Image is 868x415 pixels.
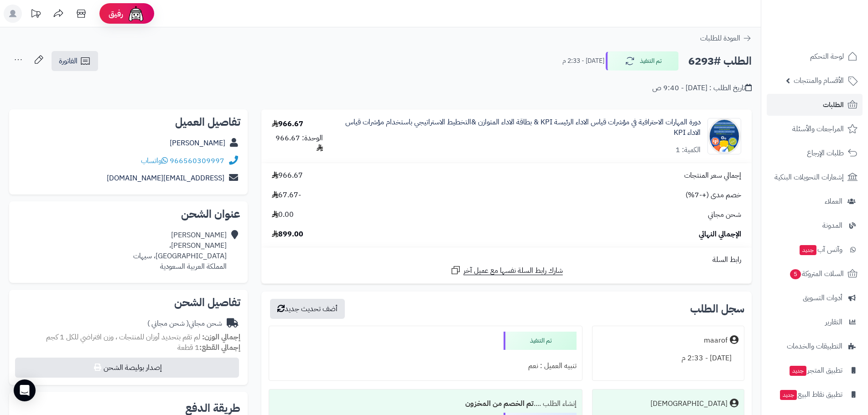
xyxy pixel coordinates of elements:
h2: طريقة الدفع [185,403,240,414]
span: ( شحن مجاني ) [147,318,189,329]
h2: عنوان الشحن [16,209,240,220]
img: ai-face.png [127,5,145,23]
div: تاريخ الطلب : [DATE] - 9:40 ص [652,83,752,93]
span: شحن مجاني [708,210,741,220]
span: 966.67 [272,170,303,181]
span: التطبيقات والخدمات [787,340,842,353]
div: الكمية: 1 [676,145,701,155]
a: العملاء [767,190,863,212]
a: الطلبات [767,94,863,116]
a: واتساب [141,155,168,166]
img: 1757934064-WhatsApp%20Image%202025-09-15%20at%202.00.17%20PM-90x90.jpeg [708,118,741,154]
span: العملاء [825,195,842,208]
span: -67.67 [272,190,301,200]
a: التطبيقات والخدمات [767,335,863,357]
strong: إجمالي القطع: [199,342,240,353]
button: أضف تحديث جديد [270,299,345,319]
span: رفيق [109,8,123,19]
div: رابط السلة [265,255,748,265]
a: الفاتورة [52,51,98,71]
span: 899.00 [272,229,303,240]
span: المدونة [822,219,842,232]
span: السلات المتروكة [789,267,844,280]
a: السلات المتروكة5 [767,263,863,285]
span: تطبيق نقاط البيع [779,388,842,401]
span: لوحة التحكم [810,50,844,63]
span: الفاتورة [59,56,78,67]
a: لوحة التحكم [767,46,863,67]
span: جديد [790,366,806,376]
a: شارك رابط السلة نفسها مع عميل آخر [450,265,563,276]
span: الأقسام والمنتجات [794,74,844,87]
button: إصدار بوليصة الشحن [15,358,239,378]
a: التقارير [767,311,863,333]
a: [EMAIL_ADDRESS][DOMAIN_NAME] [107,173,224,184]
span: إجمالي سعر المنتجات [684,170,741,181]
h2: تفاصيل الشحن [16,297,240,308]
img: logo-2.png [806,23,859,42]
div: maarof [704,335,728,346]
a: تحديثات المنصة [24,5,47,25]
div: [PERSON_NAME] [PERSON_NAME]، [GEOGRAPHIC_DATA]، سيهات المملكة العربية السعودية [133,230,227,272]
div: إنشاء الطلب .... [275,395,577,413]
div: تنبيه العميل : نعم [275,357,577,375]
span: إشعارات التحويلات البنكية [774,171,844,184]
h2: الطلب #6293 [688,52,752,71]
a: تطبيق المتجرجديد [767,359,863,381]
a: إشعارات التحويلات البنكية [767,166,863,188]
div: الوحدة: 966.67 [272,133,323,154]
span: شارك رابط السلة نفسها مع عميل آخر [463,266,563,276]
div: تم التنفيذ [504,332,577,350]
a: المدونة [767,215,863,236]
a: طلبات الإرجاع [767,142,863,164]
span: تطبيق المتجر [789,364,842,377]
button: تم التنفيذ [606,51,679,71]
a: تطبيق نقاط البيعجديد [767,384,863,405]
span: أدوات التسويق [803,292,842,304]
strong: إجمالي الوزن: [202,332,240,343]
a: المراجعات والأسئلة [767,118,863,140]
a: أدوات التسويق [767,287,863,309]
a: العودة للطلبات [700,33,752,44]
span: طلبات الإرجاع [807,147,844,159]
b: تم الخصم من المخزون [465,398,534,409]
div: 966.67 [272,119,303,129]
div: شحن مجاني [147,318,222,329]
span: جديد [800,245,816,255]
span: المراجعات والأسئلة [792,123,844,135]
h2: تفاصيل العميل [16,117,240,128]
span: الإجمالي النهائي [699,229,741,240]
h3: سجل الطلب [690,303,744,314]
div: [DEMOGRAPHIC_DATA] [650,399,728,409]
a: وآتس آبجديد [767,239,863,261]
a: دورة المهارات الاحترافية في مؤشرات قياس الاداء الرئيسة KPI & بطاقة الاداء المتوازن &التخطيط الاست... [344,117,700,138]
span: العودة للطلبات [700,33,740,44]
a: [PERSON_NAME] [170,138,225,149]
div: Open Intercom Messenger [14,379,36,401]
span: لم تقم بتحديد أوزان للمنتجات ، وزن افتراضي للكل 1 كجم [46,332,200,343]
small: [DATE] - 2:33 م [562,56,604,66]
div: [DATE] - 2:33 م [598,349,738,367]
a: 966560309997 [170,155,224,166]
span: الطلبات [823,98,844,111]
span: 5 [790,269,801,279]
span: التقارير [825,316,842,328]
span: خصم مدى (+-7%) [686,190,741,200]
span: وآتس آب [799,243,842,256]
small: 1 قطعة [177,342,240,353]
span: جديد [780,390,797,400]
span: 0.00 [272,210,294,220]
